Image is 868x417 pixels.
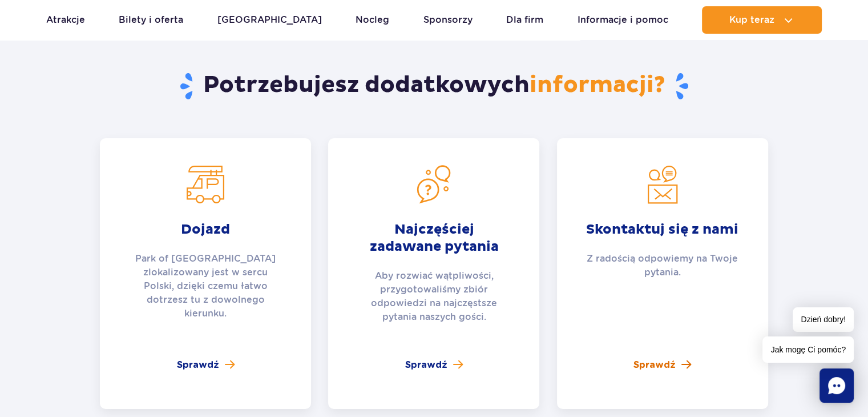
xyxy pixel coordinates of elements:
[356,6,389,34] a: Nocleg
[217,6,322,34] a: [GEOGRAPHIC_DATA]
[633,358,676,372] span: Sprawdź
[405,358,447,372] span: Sprawdź
[405,358,463,372] a: Sprawdź
[128,221,282,238] strong: Dojazd
[793,307,854,332] span: Dzień dobry!
[357,269,511,324] p: Aby rozwiać wątpliwości, przygotowaliśmy zbiór odpowiedzi na najczęstsze pytania naszych gości.
[177,358,235,372] a: Sprawdź
[530,71,665,99] span: informacji?
[586,252,740,279] p: Z radością odpowiemy na Twoje pytania.
[46,6,85,34] a: Atrakcje
[578,6,668,34] a: Informacje i pomoc
[633,358,691,372] a: Sprawdź
[119,6,183,34] a: Bilety i oferta
[357,221,511,255] strong: Najczęściej zadawane pytania
[702,6,822,34] button: Kup teraz
[128,252,282,320] p: Park of [GEOGRAPHIC_DATA] zlokalizowany jest w sercu Polski, dzięki czemu łatwo dotrzesz tu z dow...
[586,221,740,238] strong: Skontaktuj się z nami
[819,368,854,403] div: Chat
[177,358,219,372] span: Sprawdź
[100,71,768,101] h3: Potrzebujesz dodatkowych
[762,336,854,363] span: Jak mogę Ci pomóc?
[729,15,774,25] span: Kup teraz
[506,6,543,34] a: Dla firm
[423,6,473,34] a: Sponsorzy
